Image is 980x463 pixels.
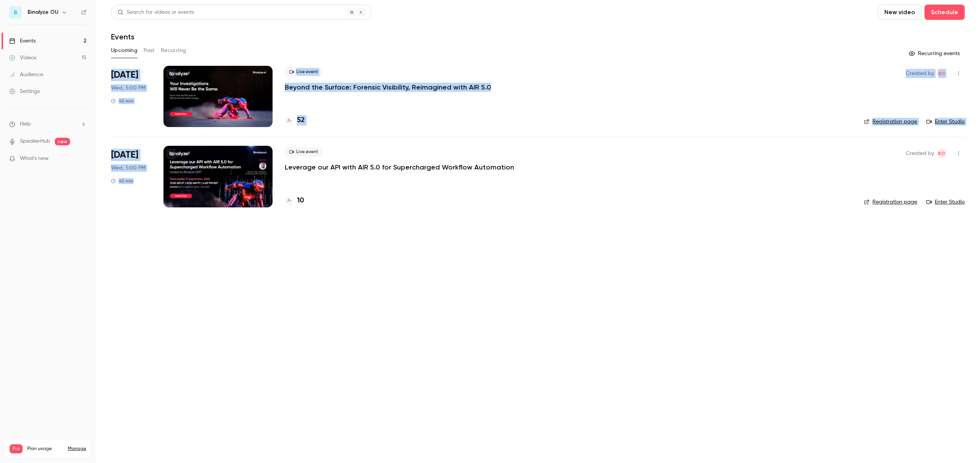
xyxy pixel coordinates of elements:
div: 45 min [111,178,134,184]
a: Enter Studio [926,118,965,126]
div: Search for videos or events [118,8,194,16]
div: Videos [9,54,36,62]
iframe: Noticeable Trigger [77,155,87,162]
button: Upcoming [111,44,137,57]
div: Settings [9,88,40,95]
span: Created by [906,69,934,78]
span: Created by [906,149,934,158]
div: Audience [9,71,43,78]
span: Plan usage [27,446,63,452]
span: BO [938,69,945,78]
h4: 52 [297,115,305,126]
span: Binalyze OU [937,149,946,158]
a: Beyond the Surface: Forensic Visibility, Reimagined with AIR 5.0 [285,83,491,92]
span: Wed, 5:00 PM [111,84,145,92]
div: Events [9,37,36,45]
a: 10 [285,196,304,206]
span: [DATE] [111,149,138,161]
div: Sep 10 Wed, 5:00 PM (Europe/Sarajevo) [111,66,151,127]
span: What's new [20,155,49,163]
span: Wed, 5:00 PM [111,164,145,172]
button: Schedule [924,5,965,20]
div: Sep 17 Wed, 5:00 PM (Europe/Sarajevo) [111,146,151,207]
a: Leverage our API with AIR 5.0 for Supercharged Workflow Automation [285,163,514,172]
a: SpeakerHub [20,137,50,145]
h1: Events [111,32,134,41]
button: Past [144,44,155,57]
button: Recurring events [905,47,965,60]
span: BO [938,149,945,158]
span: B [14,8,17,16]
button: Recurring [161,44,186,57]
h4: 10 [297,196,304,206]
span: Binalyze OU [937,69,946,78]
a: Manage [68,446,86,452]
li: help-dropdown-opener [9,120,87,128]
a: Registration page [864,118,917,126]
span: Live event [285,147,323,157]
span: Live event [285,67,323,77]
div: 45 min [111,98,134,104]
span: [DATE] [111,69,138,81]
h6: Binalyze OU [28,8,58,16]
span: Help [20,120,31,128]
span: Pro [10,444,23,453]
button: New video [878,5,921,20]
a: Registration page [864,198,917,206]
a: Enter Studio [926,198,965,206]
span: new [55,138,70,145]
a: 52 [285,115,305,126]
